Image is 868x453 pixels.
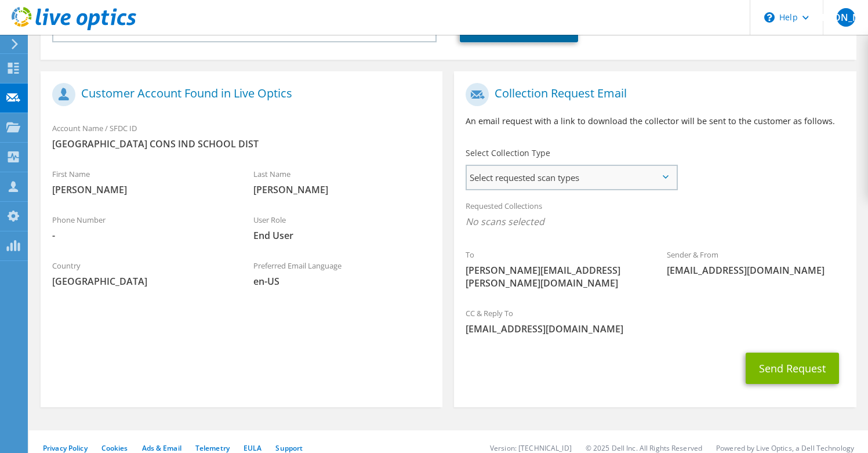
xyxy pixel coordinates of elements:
div: Preferred Email Language [242,253,443,293]
span: en-US [253,275,431,288]
div: To [454,242,655,295]
li: Version: [TECHNICAL_ID] [490,443,572,453]
span: Select requested scan types [467,166,676,189]
a: Support [275,443,303,453]
a: Privacy Policy [43,443,88,453]
h1: Collection Request Email [466,83,838,106]
div: User Role [242,208,443,248]
div: Requested Collections [454,194,856,237]
p: An email request with a link to download the collector will be sent to the customer as follows. [466,115,844,128]
div: First Name [41,162,242,202]
h1: Customer Account Found in Live Optics [52,83,425,106]
span: End User [253,229,431,242]
div: Account Name / SFDC ID [41,116,442,156]
div: Phone Number [41,208,242,248]
button: Send Request [746,353,839,384]
a: Cookies [101,443,128,453]
span: - [52,229,230,242]
div: CC & Reply To [454,301,856,341]
span: [PERSON_NAME][EMAIL_ADDRESS][PERSON_NAME][DOMAIN_NAME] [466,264,644,289]
label: Select Collection Type [466,147,550,159]
a: Ads & Email [142,443,181,453]
div: Sender & From [655,242,856,282]
a: Telemetry [195,443,230,453]
span: No scans selected [466,215,844,228]
div: Country [41,253,242,293]
li: Powered by Live Optics, a Dell Technology [716,443,854,453]
span: [PERSON_NAME] [52,183,230,196]
span: [EMAIL_ADDRESS][DOMAIN_NAME] [466,322,844,335]
a: EULA [244,443,262,453]
svg: \n [764,12,775,23]
span: [EMAIL_ADDRESS][DOMAIN_NAME] [667,264,845,277]
li: © 2025 Dell Inc. All Rights Reserved [586,443,702,453]
span: [GEOGRAPHIC_DATA] [52,275,230,288]
span: [GEOGRAPHIC_DATA] CONS IND SCHOOL DIST [52,137,431,150]
div: Last Name [242,162,443,202]
span: [PERSON_NAME] [837,8,855,27]
span: [PERSON_NAME] [253,183,431,196]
